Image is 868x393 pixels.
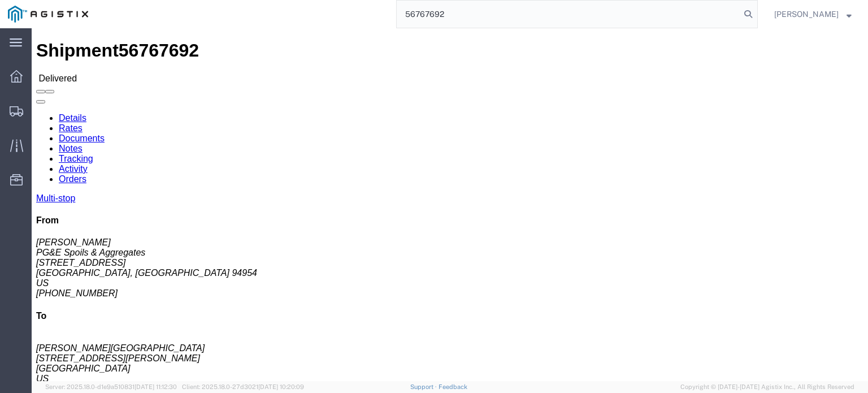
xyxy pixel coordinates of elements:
span: Copyright © [DATE]-[DATE] Agistix Inc., All Rights Reserved [680,382,854,392]
img: logo [8,6,88,23]
span: [DATE] 11:12:30 [134,383,177,390]
iframe: FS Legacy Container [32,28,868,381]
a: Support [410,383,439,390]
a: Feedback [439,383,467,390]
span: Server: 2025.18.0-d1e9a510831 [45,383,177,390]
input: Search for shipment number, reference number [397,1,740,28]
button: [PERSON_NAME] [774,7,852,21]
span: [DATE] 10:20:09 [258,383,304,390]
span: Client: 2025.18.0-27d3021 [182,383,304,390]
span: Rochelle Manzoni [774,8,839,20]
